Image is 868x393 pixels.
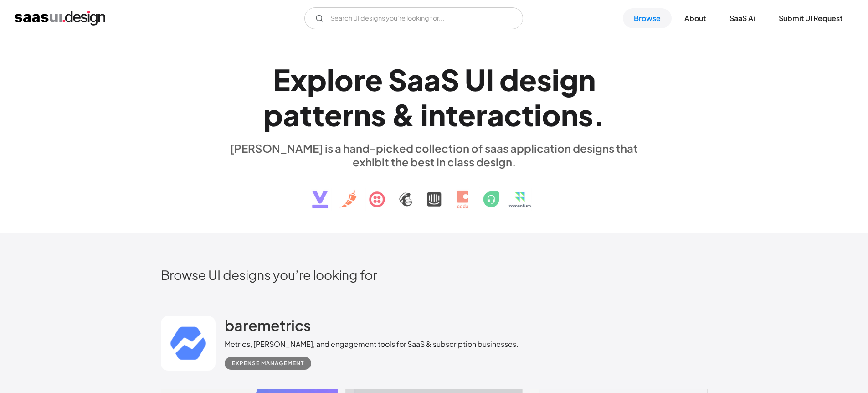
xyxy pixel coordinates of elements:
div: l [327,62,334,97]
div: S [441,62,459,97]
div: E [273,62,290,97]
div: s [578,97,593,132]
div: e [519,62,537,97]
img: text, icon, saas logo [296,169,572,216]
div: r [342,97,354,132]
div: a [424,62,441,97]
div: d [499,62,519,97]
div: S [388,62,407,97]
div: t [522,97,534,132]
div: r [354,62,365,97]
div: g [560,62,578,97]
div: [PERSON_NAME] is a hand-picked collection of saas application designs that exhibit the best in cl... [225,141,644,169]
a: About [673,8,717,28]
div: a [487,97,504,132]
div: p [307,62,327,97]
div: s [537,62,552,97]
input: Search UI designs you're looking for... [304,7,523,29]
div: a [283,97,300,132]
div: e [458,97,476,132]
div: n [578,62,596,97]
div: . [593,97,605,132]
div: t [300,97,312,132]
div: e [365,62,383,97]
div: c [504,97,522,132]
div: a [407,62,424,97]
div: s [371,97,386,132]
div: i [552,62,560,97]
div: n [428,97,446,132]
div: n [354,97,371,132]
div: x [290,62,307,97]
div: e [324,97,342,132]
h1: Explore SaaS UI design patterns & interactions. [225,62,644,132]
a: home [15,11,105,26]
div: i [534,97,542,132]
h2: baremetrics [225,316,311,334]
div: t [312,97,324,132]
a: baremetrics [225,316,311,339]
div: I [486,62,494,97]
div: Expense Management [232,358,304,369]
div: o [542,97,561,132]
div: Metrics, [PERSON_NAME], and engagement tools for SaaS & subscription businesses. [225,339,519,350]
div: t [446,97,458,132]
h2: Browse UI designs you’re looking for [161,267,708,283]
a: SaaS Ai [719,8,766,28]
a: Submit UI Request [768,8,853,28]
div: U [465,62,486,97]
a: Browse [623,8,672,28]
div: o [334,62,354,97]
div: i [421,97,428,132]
div: n [561,97,578,132]
form: Email Form [304,7,523,29]
div: & [391,97,415,132]
div: p [263,97,283,132]
div: r [476,97,487,132]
